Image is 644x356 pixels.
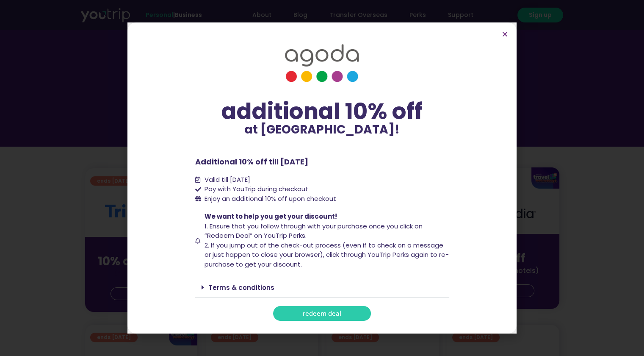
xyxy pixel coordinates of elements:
p: Additional 10% off till [DATE] [195,156,449,167]
span: Enjoy an additional 10% off upon checkout [205,194,336,203]
span: redeem deal [303,310,341,317]
div: additional 10% off [195,99,449,124]
p: at [GEOGRAPHIC_DATA]! [195,124,449,136]
span: 1. Ensure that you follow through with your purchase once you click on “Redeem Deal” on YouTrip P... [205,222,423,240]
div: Terms & conditions [195,278,449,298]
span: Valid till [DATE] [202,175,250,185]
span: We want to help you get your discount! [205,212,337,221]
a: Close [502,31,508,37]
a: Terms & conditions [208,283,274,292]
a: redeem deal [273,306,371,321]
span: 2. If you jump out of the check-out process (even if to check on a message or just happen to clos... [205,241,449,269]
span: Pay with YouTrip during checkout [202,184,308,194]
